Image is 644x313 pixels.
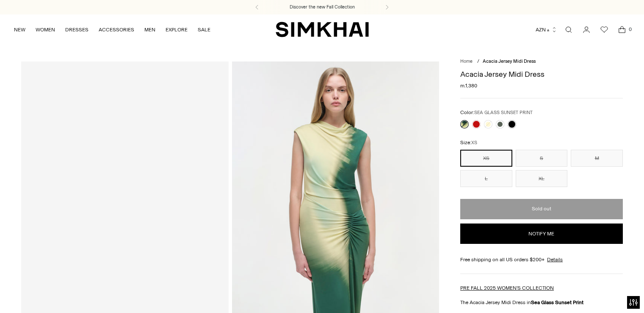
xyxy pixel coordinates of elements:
[276,21,369,38] a: SIMKHAI
[483,59,536,64] span: Acacia Jersey Midi Dress
[531,299,583,305] strong: Sea Glass Sunset Print
[460,170,512,187] button: L
[460,256,623,263] div: Free shipping on all US orders $200+
[596,21,613,38] a: Wishlist
[516,150,568,167] button: S
[460,82,477,89] span: m.1,380
[460,58,623,65] nav: breadcrumbs
[578,21,595,38] a: Go to the account page
[460,70,623,78] h1: Acacia Jersey Midi Dress
[460,139,477,147] label: Size:
[65,20,88,39] a: DRESSES
[166,20,188,39] a: EXPLORE
[471,140,477,145] span: XS
[198,20,210,39] a: SALE
[571,150,623,167] button: M
[547,256,563,263] a: Details
[460,224,623,244] button: Notify me
[477,58,479,65] div: /
[460,285,554,291] a: PRE FALL 2025 WOMEN'S COLLECTION
[536,20,557,39] button: AZN ₼
[460,150,512,167] button: XS
[14,20,25,39] a: NEW
[516,170,568,187] button: XL
[460,299,623,306] p: The Acacia Jersey Midi Dress in
[460,59,473,64] a: Home
[626,25,634,33] span: 0
[144,20,155,39] a: MEN
[474,110,533,115] span: SEA GLASS SUNSET PRINT
[460,109,533,117] label: Color:
[560,21,577,38] a: Open search modal
[614,21,630,38] a: Open cart modal
[36,20,55,39] a: WOMEN
[99,20,134,39] a: ACCESSORIES
[290,4,355,11] a: Discover the new Fall Collection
